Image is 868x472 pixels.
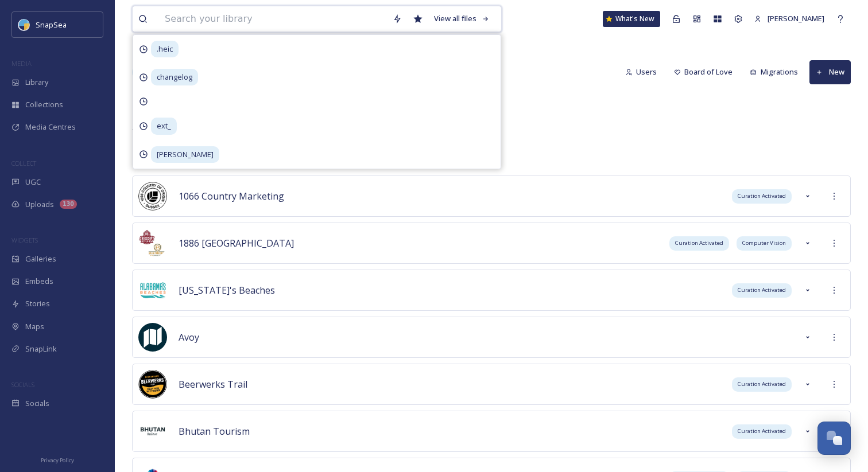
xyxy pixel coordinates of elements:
[179,331,199,344] span: Avoy
[151,69,198,85] span: changelog
[668,61,745,83] a: Board of Love
[25,177,41,188] span: UGC
[179,284,275,297] span: [US_STATE]'s Beaches
[179,190,284,202] span: 1066 Country Marketing
[25,99,63,110] span: Collections
[675,239,723,247] span: Curation Activated
[151,146,219,163] span: [PERSON_NAME]
[428,7,495,30] a: View all files
[36,19,67,30] span: SnapSea
[25,122,76,132] span: Media Centres
[668,61,739,83] button: Board of Love
[817,422,851,455] button: Open Chat
[151,118,177,134] span: ext_
[744,61,804,83] button: Migrations
[738,192,786,200] span: Curation Activated
[768,13,824,24] span: [PERSON_NAME]
[25,199,54,210] span: Uploads
[744,61,809,83] a: Migrations
[749,7,830,30] a: [PERSON_NAME]
[18,19,30,30] img: snapsea-logo.png
[25,398,49,409] span: Socials
[619,61,668,83] a: Users
[138,182,167,210] img: logo_footerstamp.png
[11,159,36,167] span: COLLECT
[25,253,56,264] span: Galleries
[738,286,786,294] span: Curation Activated
[151,41,179,57] span: .heic
[11,380,34,389] span: SOCIALS
[619,61,662,83] button: Users
[159,6,387,32] input: Search your library
[60,200,77,209] div: 130
[138,323,167,352] img: psxbrdhbszbuex9izpmh.webp
[179,237,294,249] span: 1886 [GEOGRAPHIC_DATA]
[25,298,50,309] span: Stories
[742,239,786,247] span: Computer Vision
[25,77,48,88] span: Library
[25,321,44,332] span: Maps
[179,425,250,438] span: Bhutan Tourism
[41,453,74,466] a: Privacy Policy
[179,378,247,391] span: Beerwerks Trail
[25,344,57,354] span: SnapLink
[138,276,167,305] img: download.png
[132,147,851,170] div: Get Curation Metrics
[138,370,167,399] img: beerwerks-logo%402x.png
[138,417,167,446] img: BT_Logo_BB_Lockup_CMYK_High%2520Res.jpg
[11,59,32,68] span: MEDIA
[809,60,851,84] button: New
[25,276,53,287] span: Embeds
[738,380,786,388] span: Curation Activated
[603,11,660,27] a: What's New
[11,236,38,244] span: WIDGETS
[138,229,167,258] img: logos.png
[41,457,74,464] span: Privacy Policy
[738,427,786,435] span: Curation Activated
